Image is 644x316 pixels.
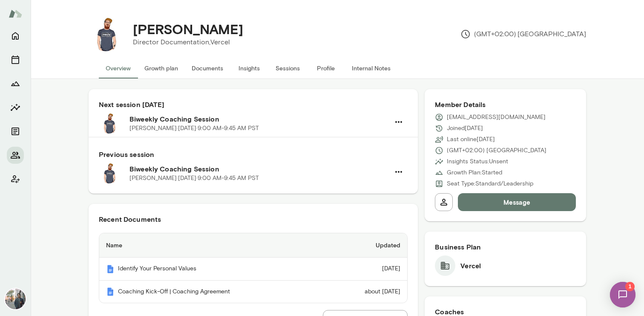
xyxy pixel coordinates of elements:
[230,58,268,78] button: Insights
[99,58,138,78] button: Overview
[435,99,576,110] h6: Member Details
[345,58,397,78] button: Internal Notes
[106,265,115,273] img: Mento | Coaching sessions
[99,99,408,110] h6: Next session [DATE]
[435,242,576,252] h6: Business Plan
[129,114,390,124] h6: Biweekly Coaching Session
[447,113,546,122] p: [EMAIL_ADDRESS][DOMAIN_NAME]
[129,124,259,133] p: [PERSON_NAME] · [DATE] · 9:00 AM-9:45 AM PST
[7,171,24,188] button: Client app
[268,58,307,78] button: Sessions
[133,37,243,47] p: Director Documentation, Vercel
[9,6,22,22] img: Mento
[7,51,24,68] button: Sessions
[326,258,407,281] td: [DATE]
[447,180,533,188] p: Seat Type: Standard/Leadership
[460,261,481,271] h6: Vercel
[138,58,185,78] button: Growth plan
[447,146,546,155] p: (GMT+02:00) [GEOGRAPHIC_DATA]
[307,58,345,78] button: Profile
[326,281,407,303] td: about [DATE]
[447,124,483,133] p: Joined [DATE]
[7,27,24,44] button: Home
[106,287,115,296] img: Mento | Coaching sessions
[99,149,408,159] h6: Previous session
[447,168,502,177] p: Growth Plan: Started
[447,135,495,144] p: Last online [DATE]
[7,99,24,116] button: Insights
[185,58,230,78] button: Documents
[7,123,24,140] button: Documents
[460,29,586,39] p: (GMT+02:00) [GEOGRAPHIC_DATA]
[129,164,390,174] h6: Biweekly Coaching Session
[129,174,259,183] p: [PERSON_NAME] · [DATE] · 9:00 AM-9:45 AM PST
[89,17,123,51] img: Rich Haines
[5,289,26,309] img: Gene Lee
[133,21,243,37] h4: [PERSON_NAME]
[7,147,24,164] button: Members
[458,193,576,211] button: Message
[99,214,408,224] h6: Recent Documents
[326,233,407,258] th: Updated
[99,258,326,281] th: Identify Your Personal Values
[99,281,326,303] th: Coaching Kick-Off | Coaching Agreement
[7,75,24,92] button: Growth Plan
[447,157,508,166] p: Insights Status: Unsent
[99,233,326,258] th: Name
